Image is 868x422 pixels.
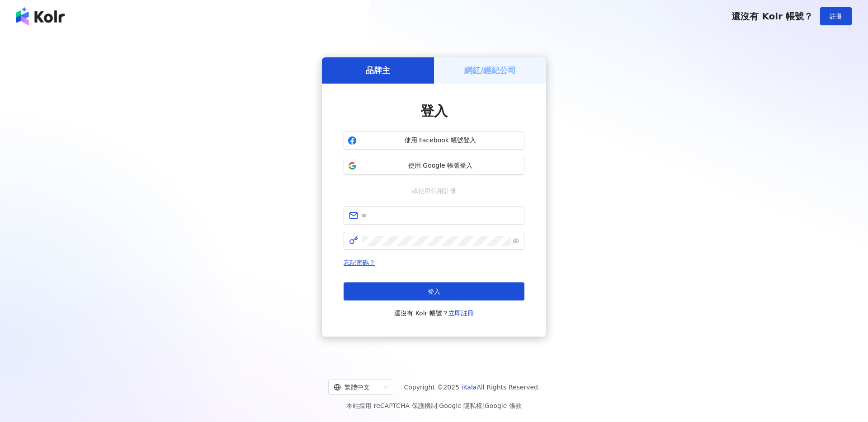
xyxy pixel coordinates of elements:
[830,13,842,20] span: 註冊
[344,259,375,266] a: 忘記密碼？
[406,186,462,196] span: 或使用信箱註冊
[334,380,380,394] div: 繁體中文
[420,103,448,119] span: 登入
[344,282,524,300] button: 登入
[731,11,813,22] span: 還沒有 Kolr 帳號？
[360,161,520,170] span: 使用 Google 帳號登入
[366,65,390,76] h5: 品牌主
[16,7,65,25] img: logo
[464,65,516,76] h5: 網紅/經紀公司
[485,402,522,409] a: Google 條款
[346,400,521,411] span: 本站採用 reCAPTCHA 保護機制
[344,131,524,150] button: 使用 Facebook 帳號登入
[513,238,519,244] span: eye-invisible
[360,136,520,145] span: 使用 Facebook 帳號登入
[820,7,852,25] button: 註冊
[428,288,440,295] span: 登入
[394,308,474,319] span: 還沒有 Kolr 帳號？
[482,402,485,409] span: |
[462,384,477,391] a: iKala
[404,382,540,393] span: Copyright © 2025 All Rights Reserved.
[437,402,439,409] span: |
[448,309,474,317] a: 立即註冊
[439,402,482,409] a: Google 隱私權
[344,157,524,175] button: 使用 Google 帳號登入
